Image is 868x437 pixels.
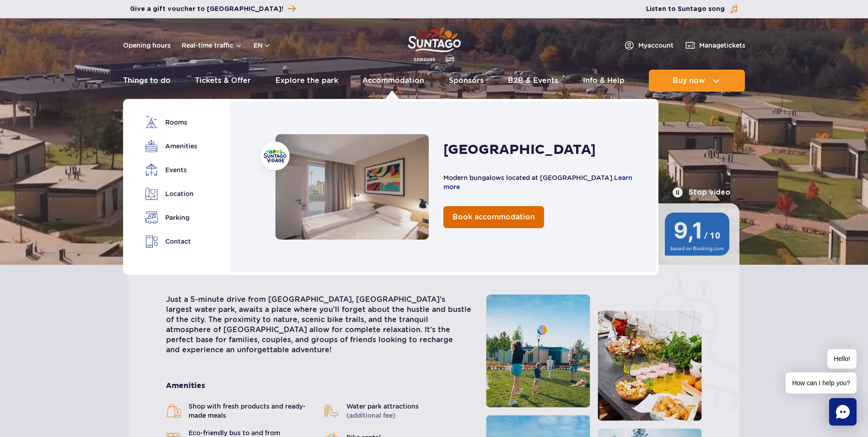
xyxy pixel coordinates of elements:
[145,235,196,248] a: Contact
[145,211,196,224] a: Parking
[443,141,596,158] h2: [GEOGRAPHIC_DATA]
[583,70,625,92] a: Info & Help
[508,70,558,92] a: B2B & Events
[649,70,745,92] button: Buy now
[685,40,745,51] a: Managetickets
[145,140,196,153] a: Amenities
[624,40,674,51] a: Myaccount
[145,116,196,129] a: Rooms
[195,70,251,92] a: Tickets & Offer
[449,70,484,92] a: Sponsors
[264,149,286,163] img: Suntago
[443,173,638,191] p: Modern bungalows located at [GEOGRAPHIC_DATA].
[453,213,535,221] span: Book accommodation
[275,70,338,92] a: Explore the park
[829,398,857,426] div: Chat
[145,164,196,176] a: Events
[275,134,429,240] a: Accommodation
[182,42,243,49] button: Real-time traffic
[123,70,171,92] a: Things to do
[145,187,196,200] a: Location
[786,372,857,393] span: How can I help you?
[673,76,705,85] span: Buy now
[253,41,271,50] button: en
[638,41,674,50] span: My account
[699,41,745,50] span: Manage tickets
[123,41,171,50] a: Opening hours
[362,70,424,92] a: Accommodation
[443,206,544,228] a: Book accommodation
[827,349,857,369] span: Hello!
